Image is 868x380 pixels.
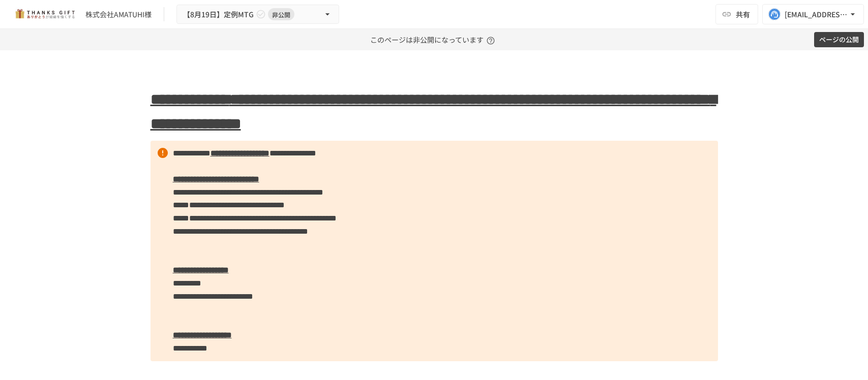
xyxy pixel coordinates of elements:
button: 【8月19日】定例MTG非公開 [176,5,339,24]
button: ページの公開 [814,32,864,48]
span: 共有 [736,9,750,20]
div: [EMAIL_ADDRESS][DOMAIN_NAME] [785,8,848,21]
button: [EMAIL_ADDRESS][DOMAIN_NAME] [762,4,864,24]
img: mMP1OxWUAhQbsRWCurg7vIHe5HqDpP7qZo7fRoNLXQh [12,6,77,22]
button: 共有 [715,4,758,24]
p: このページは非公開になっています [370,29,498,50]
span: 【8月19日】定例MTG [183,8,254,21]
span: 非公開 [268,9,294,20]
div: 株式会社AMATUHI様 [85,9,152,20]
